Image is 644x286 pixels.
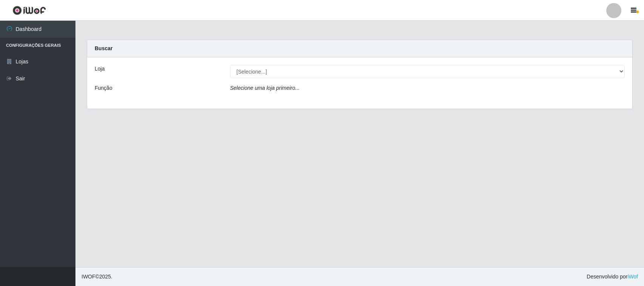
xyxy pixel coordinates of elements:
[81,273,112,281] span: © 2025 .
[587,273,638,281] span: Desenvolvido por
[81,274,95,280] span: IWOF
[95,84,112,92] label: Função
[95,45,112,51] strong: Buscar
[230,85,300,91] i: Selecione uma loja primeiro...
[95,65,105,73] label: Loja
[627,274,638,280] a: iWof
[12,6,46,15] img: CoreUI Logo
